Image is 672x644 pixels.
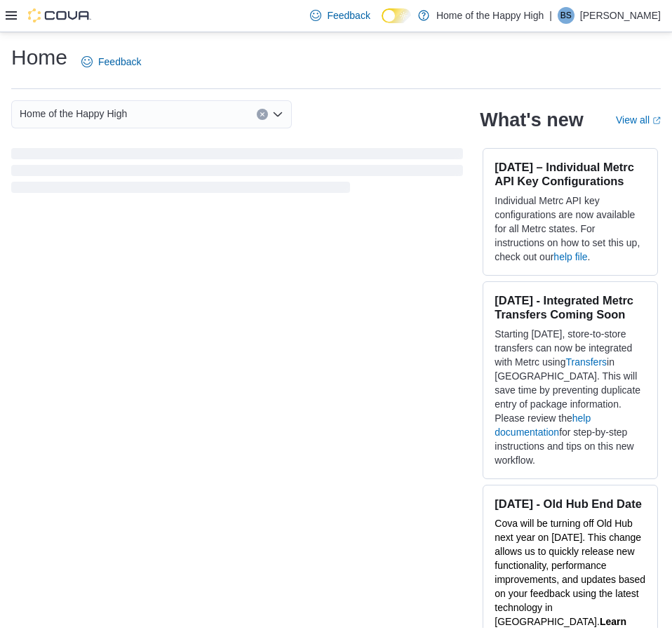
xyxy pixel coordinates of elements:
span: Feedback [98,55,141,69]
span: Feedback [327,8,370,22]
p: Individual Metrc API key configurations are now available for all Metrc states. For instructions ... [495,194,646,264]
input: Dark Mode [382,8,411,23]
span: BS [560,7,572,24]
span: Loading [11,151,463,196]
p: Starting [DATE], store-to-store transfers can now be integrated with Metrc using in [GEOGRAPHIC_D... [495,327,646,467]
a: help documentation [495,412,591,438]
span: Dark Mode [382,23,382,24]
svg: External link [652,116,661,125]
img: Cova [28,8,91,22]
p: | [549,7,552,24]
a: Feedback [304,1,375,29]
p: Home of the Happy High [436,7,544,24]
button: Clear input [257,109,268,120]
h3: [DATE] - Integrated Metrc Transfers Coming Soon [495,293,646,321]
h2: What's new [480,109,583,131]
h1: Home [11,43,67,72]
h3: [DATE] - Old Hub End Date [495,497,646,511]
a: Transfers [565,356,607,368]
span: Home of the Happy High [20,105,127,122]
a: View allExternal link [616,114,661,126]
h3: [DATE] – Individual Metrc API Key Configurations [495,160,646,188]
div: Bilal Samuel-Melville [558,7,574,24]
span: Cova will be turning off Old Hub next year on [DATE]. This change allows us to quickly release ne... [495,518,645,627]
p: [PERSON_NAME] [580,7,661,24]
a: help file [553,251,587,262]
button: Open list of options [272,109,283,120]
a: Feedback [76,48,147,76]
